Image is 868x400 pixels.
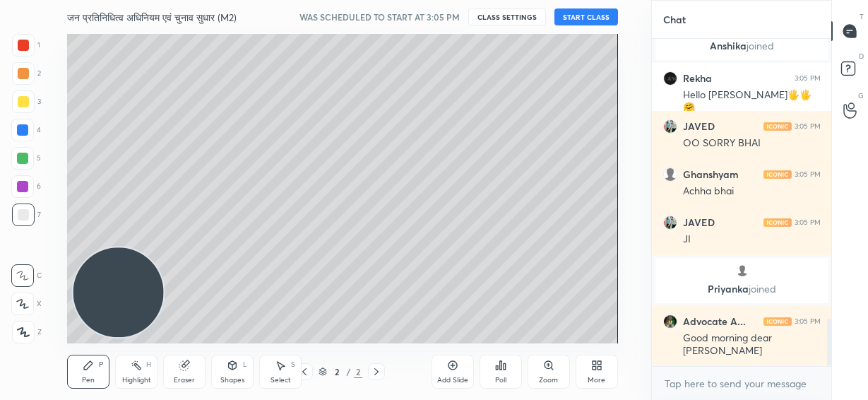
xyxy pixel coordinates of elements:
[437,377,468,384] div: Add Slide
[663,119,677,134] img: d3becdec0278475f9c14a73be83cb8a6.jpg
[664,283,820,295] p: Priyanka
[330,367,344,376] div: 2
[763,122,792,131] img: iconic-light.a09c19a4.png
[495,377,506,384] div: Poll
[11,175,41,198] div: 6
[747,39,774,52] span: joined
[683,136,821,151] div: OO SORRY BHAI
[347,367,351,376] div: /
[243,361,247,368] div: L
[735,264,749,278] img: default.png
[539,377,558,384] div: Zoom
[683,216,715,229] h6: JAVED
[99,361,103,368] div: P
[663,314,677,329] img: 7d53beb2b6274784b34418eb7cd6c706.jpg
[683,120,715,133] h6: JAVED
[12,34,40,57] div: 1
[122,377,151,384] div: Highlight
[795,122,821,131] div: 3:05 PM
[663,71,677,86] img: 361538a7bc1443d08db5d410a5198aa6.jpg
[860,11,864,22] p: T
[82,377,95,384] div: Pen
[468,8,546,25] button: CLASS SETTINGS
[763,317,792,326] img: iconic-light.a09c19a4.png
[67,11,237,24] h4: जन प्रतिनिधित्व अधिनियम एवं चुनाव सुधार (M2)
[795,74,821,83] div: 3:05 PM
[683,88,821,115] div: Hello [PERSON_NAME]🖐🖐🤗
[664,40,820,52] p: Anshika
[299,11,460,23] h5: WAS SCHEDULED TO START AT 3:05 PM
[291,361,295,368] div: S
[683,331,821,358] div: Good morning dear [PERSON_NAME]
[663,167,677,182] img: default.png
[12,204,41,226] div: 7
[146,361,151,368] div: H
[652,39,832,367] div: grid
[11,119,41,141] div: 4
[859,51,864,61] p: D
[663,216,677,230] img: d3becdec0278475f9c14a73be83cb8a6.jpg
[683,72,712,85] h6: Rekha
[270,377,291,384] div: Select
[683,233,821,247] div: JI
[795,218,821,227] div: 3:05 PM
[554,8,618,25] button: START CLASS
[11,264,42,287] div: C
[749,282,776,295] span: joined
[12,62,41,85] div: 2
[683,168,739,181] h6: Ghanshyam
[683,184,821,199] div: Achha bhai
[11,147,41,170] div: 5
[174,377,195,384] div: Eraser
[652,1,697,38] p: Chat
[763,218,792,227] img: iconic-light.a09c19a4.png
[795,170,821,179] div: 3:05 PM
[12,90,41,113] div: 3
[858,90,864,101] p: G
[683,315,746,328] h6: Advocate A...
[795,317,821,326] div: 3:05 PM
[763,170,792,179] img: iconic-light.a09c19a4.png
[354,365,362,378] div: 2
[588,377,605,384] div: More
[12,321,42,343] div: Z
[11,293,42,315] div: X
[220,377,244,384] div: Shapes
